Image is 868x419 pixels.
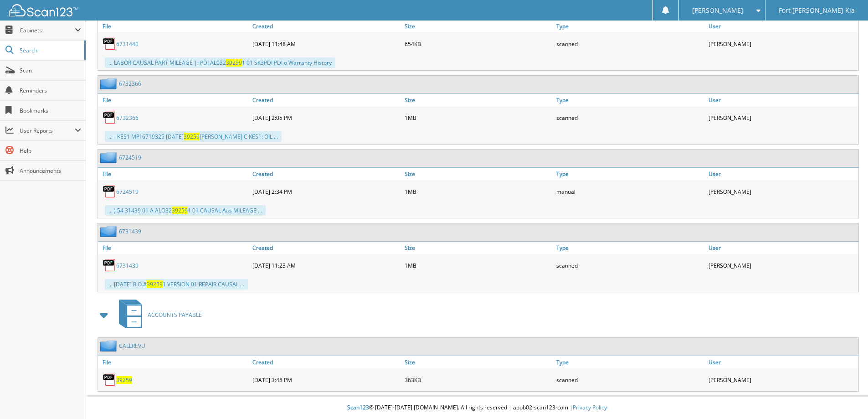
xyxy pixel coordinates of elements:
a: Size [402,20,555,32]
a: 6724519 [119,154,141,161]
img: PDF.png [103,185,116,198]
a: User [706,356,858,368]
div: [PERSON_NAME] [706,109,858,127]
a: Type [554,356,706,368]
div: [PERSON_NAME] [706,182,858,201]
a: User [706,20,858,32]
div: ... - KES1 MPI 6719325 [DATE] [PERSON_NAME] C KES1: OIL ... [105,131,282,142]
img: folder2.png [100,226,119,237]
div: scanned [554,256,706,274]
a: Size [402,168,555,180]
a: Created [250,94,402,106]
a: 6732366 [116,114,139,122]
div: manual [554,182,706,201]
span: Fort [PERSON_NAME] Kia [779,8,855,13]
a: User [706,168,858,180]
a: 6732366 [119,80,141,88]
span: Announcements [20,167,81,175]
a: File [98,242,250,254]
a: File [98,20,250,32]
a: Created [250,356,402,368]
div: 654KB [402,35,555,53]
img: folder2.png [100,78,119,89]
span: Bookmarks [20,107,81,114]
a: 6724519 [116,188,139,196]
a: File [98,168,250,180]
span: ACCOUNTS PAYABLE [148,311,202,319]
div: scanned [554,371,706,389]
div: [PERSON_NAME] [706,256,858,274]
img: PDF.png [103,259,116,272]
div: ... ) 54 31439 01 A ALO32 1 01 CAUSAL Aas MILEAGE ... [105,205,266,216]
a: User [706,242,858,254]
img: folder2.png [100,340,119,352]
div: 1MB [402,256,555,274]
a: Type [554,242,706,254]
a: Created [250,20,402,32]
div: [DATE] 11:23 AM [250,256,402,274]
span: Cabinets [20,26,75,34]
a: File [98,356,250,368]
a: Type [554,168,706,180]
span: [PERSON_NAME] [692,8,743,13]
div: ... [DATE] R.O.# 1 VERSION 01 REPAIR CAUSAL ... [105,279,248,290]
span: 39259 [184,133,200,140]
a: Privacy Policy [573,403,607,411]
a: User [706,94,858,106]
div: [DATE] 2:05 PM [250,109,402,127]
a: 6731440 [116,40,139,48]
span: 39259 [172,207,188,214]
div: [DATE] 11:48 AM [250,35,402,53]
a: 6731439 [116,262,139,269]
a: Size [402,94,555,106]
div: [PERSON_NAME] [706,371,858,389]
div: [PERSON_NAME] [706,35,858,53]
img: PDF.png [103,37,116,51]
a: Type [554,20,706,32]
a: File [98,94,250,106]
span: 39259 [226,59,242,67]
a: Created [250,242,402,254]
div: ... LABOR CAUSAL PART MILEAGE |: PDI AL032 1 01 SK3PDI PDI o Warranty History [105,57,335,68]
div: [DATE] 2:34 PM [250,182,402,201]
img: folder2.png [100,152,119,163]
a: Size [402,242,555,254]
img: scan123-logo-white.svg [9,4,77,16]
a: 6731439 [119,228,141,235]
span: Scan123 [347,403,369,411]
span: 39259 [147,280,163,288]
a: Created [250,168,402,180]
span: Help [20,147,81,155]
div: © [DATE]-[DATE] [DOMAIN_NAME]. All rights reserved | appb02-scan123-com | [86,397,868,419]
div: 1MB [402,109,555,127]
span: Reminders [20,87,81,94]
div: [DATE] 3:48 PM [250,371,402,389]
div: 363KB [402,371,555,389]
img: PDF.png [103,373,116,387]
span: User Reports [20,127,75,134]
div: scanned [554,109,706,127]
img: PDF.png [103,111,116,124]
a: CALLREVU [119,342,145,350]
a: Size [402,356,555,368]
a: ACCOUNTS PAYABLE [113,297,202,333]
div: scanned [554,35,706,53]
a: 39259 [116,376,132,384]
a: Type [554,94,706,106]
span: Search [20,47,80,54]
span: Scan [20,67,81,74]
div: 1MB [402,182,555,201]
